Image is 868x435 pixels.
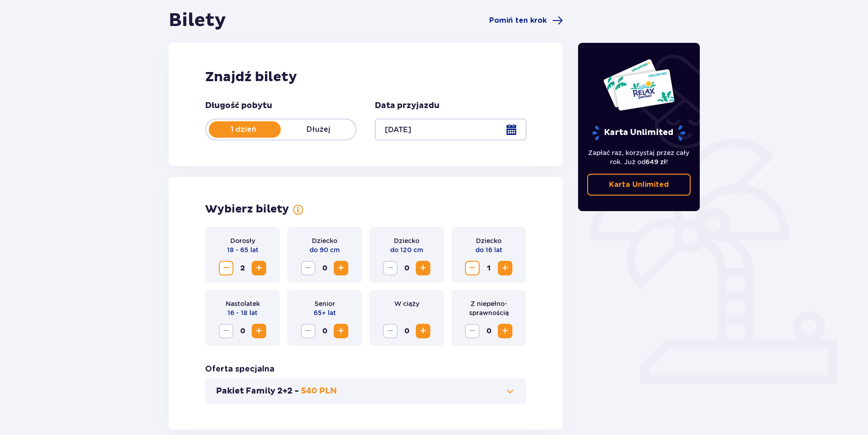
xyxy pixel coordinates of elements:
p: Długość pobytu [205,100,272,111]
p: 1 dzień [206,124,281,135]
span: 0 [481,324,496,338]
p: Karta Unlimited [591,125,686,141]
p: Oferta specjalna [205,364,274,375]
button: Decrease [465,324,480,338]
p: Dziecko [394,236,419,245]
span: 0 [399,261,414,275]
span: Pomiń ten krok [489,16,547,26]
button: Increase [334,324,348,338]
p: do 120 cm [390,245,423,254]
p: 16 - 18 lat [227,308,258,317]
p: 65+ lat [314,308,336,317]
button: Increase [416,261,430,275]
p: Z niepełno­sprawnością [459,299,519,317]
span: 0 [317,261,332,275]
p: Dłużej [281,124,356,135]
p: Zapłać raz, korzystaj przez cały rok. Już od ! [587,148,691,166]
button: Decrease [301,324,315,338]
a: Pomiń ten krok [489,15,563,26]
span: 0 [235,324,250,338]
p: Dziecko [476,236,501,245]
p: Wybierz bilety [205,202,289,216]
p: Data przyjazdu [375,100,439,111]
p: 540 PLN [301,386,337,397]
p: Pakiet Family 2+2 - [216,386,299,397]
h2: Znajdź bilety [205,68,527,86]
button: Increase [498,261,512,275]
p: Karta Unlimited [609,180,669,190]
span: 0 [317,324,332,338]
button: Decrease [301,261,315,275]
button: Increase [498,324,512,338]
span: 649 zł [646,158,666,166]
button: Decrease [219,261,233,275]
button: Increase [334,261,348,275]
span: 2 [235,261,250,275]
p: Nastolatek [226,299,260,308]
p: Dorosły [230,236,255,245]
p: do 16 lat [475,245,502,254]
button: Decrease [219,324,233,338]
span: 0 [399,324,414,338]
p: Dziecko [312,236,337,245]
button: Increase [252,261,266,275]
button: Increase [416,324,430,338]
p: Senior [315,299,335,308]
h1: Bilety [169,9,226,32]
p: do 90 cm [310,245,340,254]
button: Decrease [465,261,480,275]
span: 1 [481,261,496,275]
button: Increase [252,324,266,338]
button: Decrease [383,261,398,275]
a: Karta Unlimited [587,174,691,196]
button: Pakiet Family 2+2 -540 PLN [216,386,516,397]
p: W ciąży [394,299,419,308]
p: 18 - 65 lat [227,245,258,254]
button: Decrease [383,324,398,338]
